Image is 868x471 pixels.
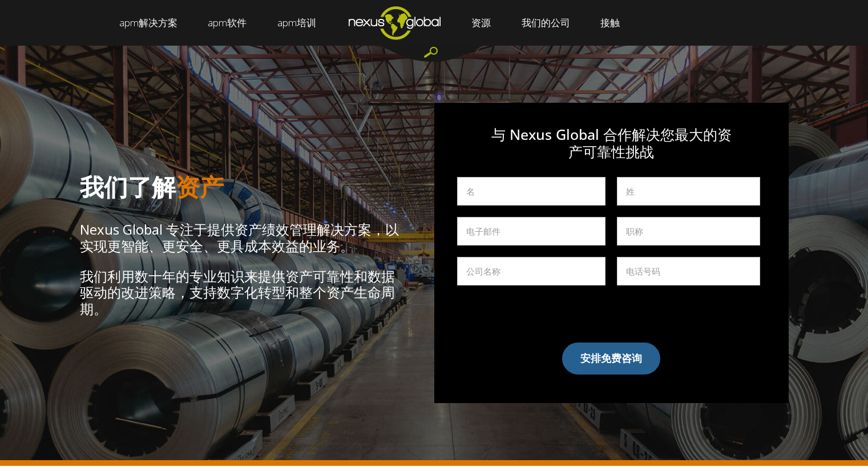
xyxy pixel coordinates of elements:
font: 资产 [176,170,224,203]
font: Nexus Global 专注于提供资产绩效管理解决方案，以实现更智能、更安全、更具成本效益的业务。 [80,220,399,255]
font: apm软件 [208,16,247,29]
input: 名 [457,177,606,206]
font: APM解决方案 [119,16,177,29]
input: 电话号码 [617,257,760,285]
font: Nexus Global 致力于保护您的隐私，绝不会分享您的信息。请查看我们的 [486,303,737,326]
font: 我们的公司 [522,16,570,29]
font: 我们利用数十年的专业知识来提供资产可靠性和数据驱动的改进策略，支持数字化转型和整个资产生命周期。 [80,267,395,319]
input: 公司名称 [457,257,606,285]
input: 电子邮件 [457,217,606,245]
a: 隐私政策 [595,315,627,326]
input: 姓 [617,177,760,206]
font: 与 Nexus Global 合作解决您最大的资产可靠性挑战 [491,124,732,161]
font: 资源 [471,16,491,29]
font: apm培训 [277,16,316,29]
font: 接触 [600,16,620,29]
font: 我们了解 [80,170,176,203]
input: 职称 [617,217,760,245]
font: 。 [627,315,635,326]
input: 安排免费咨询 [562,343,660,375]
